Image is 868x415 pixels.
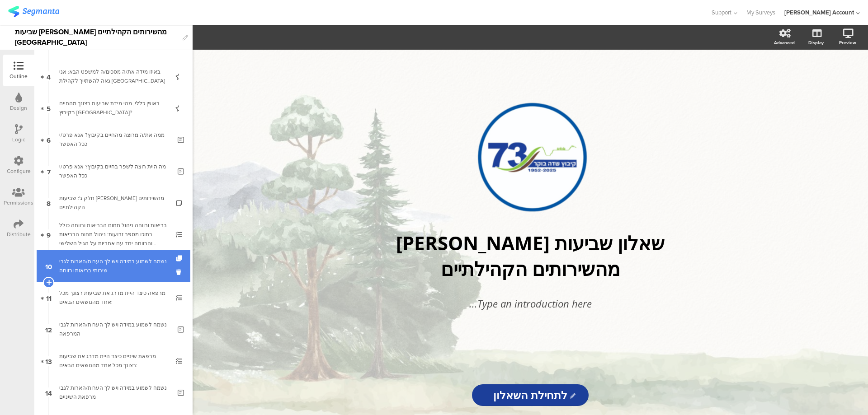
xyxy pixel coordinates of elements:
[45,324,52,334] span: 12
[45,261,52,271] span: 10
[59,194,167,212] div: חלק ג': שביעות רצון מהשירותים הקהילתיים
[59,383,171,401] div: נשמח לשמוע במידה ויש לך הערות/הארות לגבי מרפאת השיניים
[59,131,171,149] div: ממה את/ה מרוצה מהחיים בקיבוץ? אנא פרט/י ככל האפשר
[47,198,51,208] span: 8
[59,99,167,117] div: באופן כללי, מהי מידת שביעות רצונך מהחיים בקיבוץ שדה בוקר?
[839,39,856,46] div: Preview
[808,39,824,46] div: Display
[784,8,854,17] div: [PERSON_NAME] Account
[7,167,31,175] div: Configure
[59,67,167,85] div: באיזו מידה את/ה מסכים/ה למשפט הבא: אני גאה להשתייך לקהילת שדה בוקר
[712,8,731,17] span: Support
[363,230,698,281] p: שאלון שביעות [PERSON_NAME] מהשירותים הקהילתיים
[37,124,190,155] a: 6 ממה את/ה מרוצה מהחיים בקיבוץ? אנא פרט/י ככל האפשר
[176,268,184,276] i: Delete
[47,103,51,113] span: 5
[47,71,51,81] span: 4
[7,230,31,238] div: Distribute
[37,187,190,219] a: 8 חלק ג': שביעות [PERSON_NAME] מהשירותים הקהילתיים
[37,313,190,345] a: 12 נשמח לשמוע במידה ויש לך הערות/הארות לגבי המרפאה
[10,104,27,112] div: Design
[4,199,33,207] div: Permissions
[37,377,190,408] a: 14 נשמח לשמוע במידה ויש לך הערות/הארות לגבי מרפאת השיניים
[59,289,167,307] div: מרפאה כיצד היית מדרג את שביעות רצונך מכל אחד מהנושאים הבאים:
[59,320,171,338] div: נשמח לשמוע במידה ויש לך הערות/הארות לגבי המרפאה
[37,345,190,377] a: 13 מרפאת שיניים כיצד היית מדרג את שביעות רצונך מכל אחד מהנושאים הבאים:
[9,72,28,80] div: Outline
[37,92,190,124] a: 5 באופן כללי, מהי מידת שביעות רצונך מהחיים בקיבוץ [GEOGRAPHIC_DATA]?
[15,25,178,50] div: שביעות [PERSON_NAME] מהשירותים הקהילתיים [GEOGRAPHIC_DATA]
[8,6,59,17] img: segmanta logo
[59,352,167,370] div: מרפאת שיניים כיצד היית מדרג את שביעות רצונך מכל אחד מהנושאים הבאים:
[59,221,167,248] div: בריאות ורווחה ניהול תחום הבריאות ורווחה כולל בתוכו מספר זרועות: ניהול תחום הבריאות והרווחה יחד עם...
[372,296,689,311] div: Type an introduction here...
[59,162,171,180] div: מה היית רוצה לשפר בחיים בקיבוץ? אנא פרט/י ככל האפשר
[47,135,51,145] span: 6
[37,250,190,282] a: 10 נשמח לשמוע במידה ויש לך הערות/הארות לגבי שירותי בריאות ורווחה
[472,384,588,406] input: Start
[37,155,190,187] a: 7 מה היית רוצה לשפר בחיים בקיבוץ? אנא פרט/י ככל האפשר
[59,257,171,275] div: נשמח לשמוע במידה ויש לך הערות/הארות לגבי שירותי בריאות ורווחה
[176,256,184,261] i: Duplicate
[774,39,795,46] div: Advanced
[37,61,190,92] a: 4 באיזו מידה את/ה מסכים/ה למשפט הבא: אני גאה להשתייך לקהילת [GEOGRAPHIC_DATA]
[12,135,25,144] div: Logic
[46,293,52,303] span: 11
[37,282,190,313] a: 11 מרפאה כיצד היית מדרג את שביעות רצונך מכל אחד מהנושאים הבאים:
[37,219,190,250] a: 9 בריאות ורווחה ניהול תחום הבריאות ורווחה כולל בתוכו מספר זרועות: ניהול תחום הבריאות והרווחה יחד ...
[45,387,52,397] span: 14
[47,229,51,239] span: 9
[47,166,51,176] span: 7
[45,356,52,366] span: 13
